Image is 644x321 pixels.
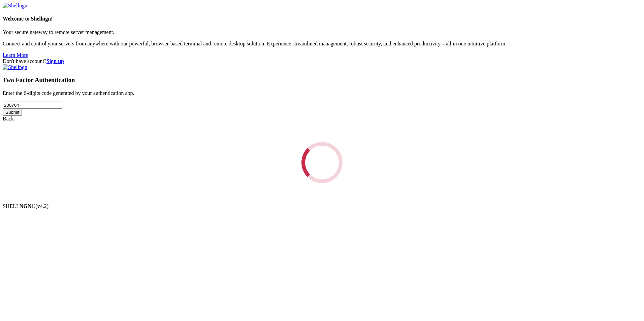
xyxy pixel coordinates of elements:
[3,29,641,35] p: Your secure gateway to remote server management.
[301,142,343,183] div: Loading...
[3,116,14,121] a: Back
[3,16,641,22] h4: Welcome to Shellngn!
[3,90,641,96] p: Enter the 6-digits code generated by your authentication app.
[20,203,32,209] b: NGN
[3,76,641,84] h3: Two Factor Authentication
[3,203,49,209] span: SHELL ©
[3,52,28,58] a: Learn More
[3,3,27,9] img: Shellngn
[3,58,641,64] div: Don't have account?
[36,203,49,209] span: 4.2.0
[46,58,64,64] a: Sign up
[3,102,62,109] input: Two factor code
[3,109,22,116] input: Submit
[3,64,27,70] img: Shellngn
[3,41,641,47] p: Connect and control your servers from anywhere with our powerful, browser-based terminal and remo...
